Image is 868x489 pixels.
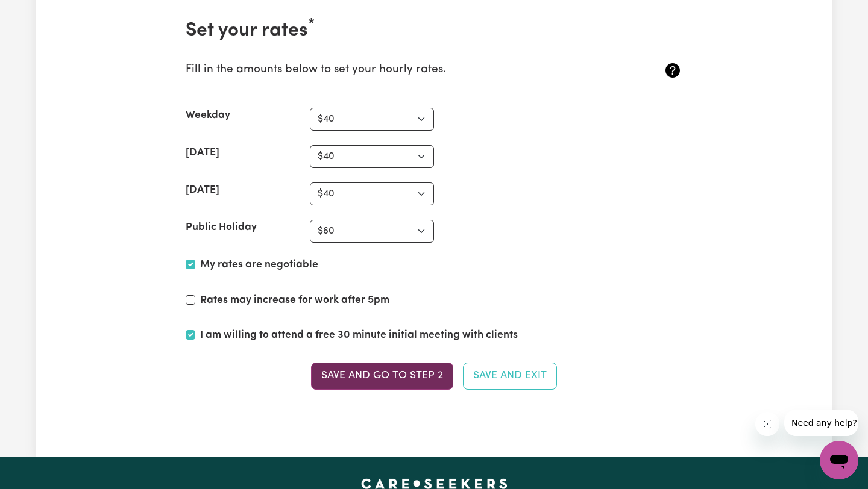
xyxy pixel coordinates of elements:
button: Save and go to Step 2 [311,363,453,389]
p: Fill in the amounts below to set your hourly rates. [186,61,600,79]
label: Weekday [186,108,230,123]
label: [DATE] [186,182,219,198]
iframe: Button to launch messaging window [820,441,858,479]
label: Rates may increase for work after 5pm [200,293,389,308]
label: [DATE] [186,145,219,161]
button: Save and Exit [463,363,557,389]
label: I am willing to attend a free 30 minute initial meeting with clients [200,328,518,343]
h2: Set your rates [186,19,682,42]
iframe: Close message [755,412,779,436]
iframe: Message from company [784,410,858,436]
a: Careseekers home page [361,479,508,488]
label: Public Holiday [186,220,257,235]
label: My rates are negotiable [200,257,318,273]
